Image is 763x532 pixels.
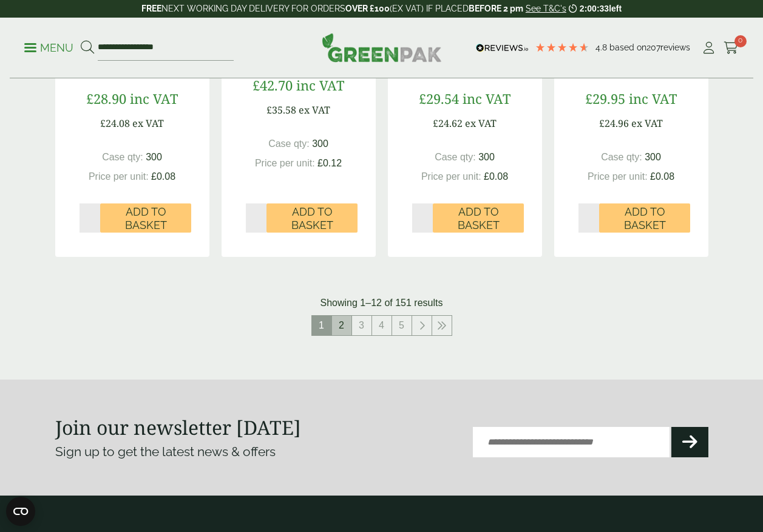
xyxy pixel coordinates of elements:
[253,76,293,94] span: £42.70
[599,117,629,130] span: £24.96
[141,4,161,13] strong: FREE
[132,117,164,130] span: ex VAT
[478,152,495,162] span: 300
[102,152,143,162] span: Case qty:
[585,89,625,107] span: £29.95
[299,103,330,117] span: ex VAT
[151,171,175,182] span: £0.08
[609,4,622,13] span: left
[296,76,344,94] span: inc VAT
[332,316,351,335] a: 2
[419,89,459,107] span: £29.54
[109,205,183,231] span: Add to Basket
[526,4,566,13] a: See T&C's
[463,89,510,107] span: inc VAT
[89,171,149,182] span: Price per unit:
[609,43,646,52] span: Based on
[435,152,476,162] span: Case qty:
[322,33,442,62] img: GreenPak Supplies
[629,89,677,107] span: inc VAT
[268,138,310,149] span: Case qty:
[266,203,358,233] button: Add to Basket
[6,497,35,526] button: Open CMP widget
[345,4,390,13] strong: OVER £100
[645,152,661,162] span: 300
[320,296,443,310] p: Showing 1–12 of 151 results
[266,103,296,117] span: £35.58
[372,316,392,335] a: 4
[392,316,412,335] a: 5
[588,171,648,182] span: Price per unit:
[724,39,739,57] a: 0
[646,43,660,52] span: 207
[24,41,73,53] a: Menu
[55,442,349,462] p: Sign up to get the latest news & offers
[599,203,690,233] button: Add to Basket
[317,158,342,168] span: £0.12
[734,35,747,47] span: 0
[601,152,642,162] span: Case qty:
[86,89,126,107] span: £28.90
[724,42,739,54] i: Cart
[631,117,663,130] span: ex VAT
[433,117,463,130] span: £24.62
[535,42,589,53] div: 4.79 Stars
[469,4,523,13] strong: BEFORE 2 pm
[421,171,481,182] span: Price per unit:
[441,205,515,231] span: Add to Basket
[465,117,497,130] span: ex VAT
[255,158,315,168] span: Price per unit:
[130,89,178,107] span: inc VAT
[650,171,674,182] span: £0.08
[312,138,328,149] span: 300
[55,414,301,440] strong: Join our newsletter [DATE]
[701,42,716,54] i: My Account
[100,203,191,233] button: Add to Basket
[24,41,73,55] p: Menu
[146,152,162,162] span: 300
[433,203,524,233] button: Add to Basket
[595,43,609,52] span: 4.8
[352,316,371,335] a: 3
[312,316,331,335] span: 1
[608,205,682,231] span: Add to Basket
[476,44,529,52] img: REVIEWS.io
[484,171,508,182] span: £0.08
[580,4,609,13] span: 2:00:33
[100,117,130,130] span: £24.08
[275,205,349,231] span: Add to Basket
[660,43,690,52] span: reviews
